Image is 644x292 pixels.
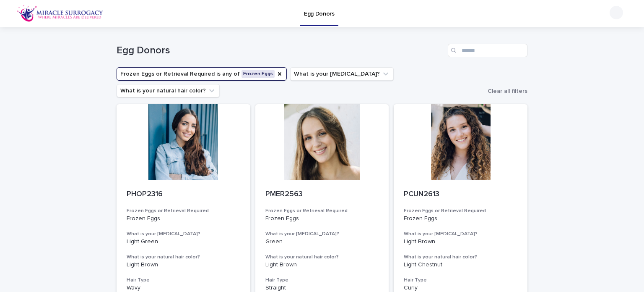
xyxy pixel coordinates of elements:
h3: Hair Type [404,277,517,284]
p: PCUN2613 [404,190,517,199]
p: PMER2563 [265,190,379,199]
button: Clear all filters [484,85,527,97]
button: Frozen Eggs or Retrieval Required [117,67,287,81]
p: Frozen Eggs [265,215,379,222]
p: Frozen Eggs [127,215,240,222]
img: OiFFDOGZQuirLhrlO1ag [17,5,104,22]
h3: Hair Type [265,277,379,284]
p: Light Brown [404,238,517,245]
p: PHOP2316 [127,190,240,199]
p: Curly [404,284,517,292]
h3: Frozen Eggs or Retrieval Required [404,208,517,214]
h3: Hair Type [127,277,240,284]
p: Straight [265,284,379,292]
h3: Frozen Eggs or Retrieval Required [265,208,379,214]
span: Clear all filters [488,88,527,94]
h3: What is your [MEDICAL_DATA]? [404,231,517,237]
p: Light Brown [265,261,379,268]
h1: Egg Donors [117,45,444,57]
h3: What is your [MEDICAL_DATA]? [127,231,240,237]
h3: What is your natural hair color? [127,254,240,260]
h3: What is your [MEDICAL_DATA]? [265,231,379,237]
p: Frozen Eggs [404,215,517,222]
p: Light Chestnut [404,261,517,268]
input: Search [448,44,527,57]
p: Green [265,238,379,245]
p: Light Brown [127,261,240,268]
p: Wavy [127,284,240,292]
h3: Frozen Eggs or Retrieval Required [127,208,240,214]
h3: What is your natural hair color? [265,254,379,260]
h3: What is your natural hair color? [404,254,517,260]
p: Light Green [127,238,240,245]
button: What is your eye color? [290,67,394,81]
button: What is your natural hair color? [117,84,220,97]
